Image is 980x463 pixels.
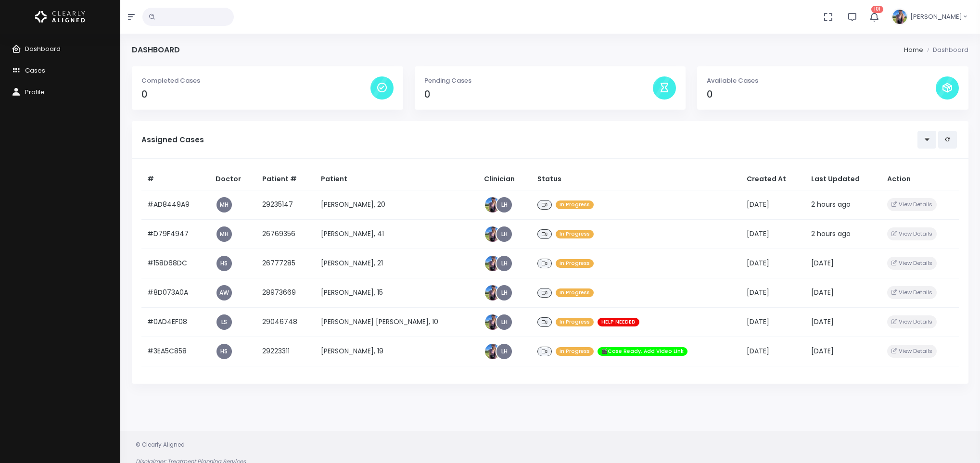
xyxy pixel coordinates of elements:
span: In Progress [556,288,594,298]
span: In Progress [556,347,594,356]
th: # [141,168,210,190]
td: [PERSON_NAME] [PERSON_NAME], 10 [315,307,478,337]
td: #0AD4EF08 [141,307,210,337]
td: 29223311 [256,337,316,366]
p: Available Cases [707,76,936,86]
a: LH [496,226,512,242]
span: In Progress [556,318,594,327]
img: Header Avatar [891,8,908,25]
td: 29235147 [256,190,316,219]
span: 101 [871,6,883,13]
a: LH [496,197,512,213]
h4: 0 [141,89,370,100]
a: LS [216,314,232,330]
h4: 0 [707,89,936,100]
p: Pending Cases [424,76,653,86]
th: Clinician [478,168,532,190]
td: [PERSON_NAME], 21 [315,249,478,278]
td: 26769356 [256,219,316,249]
span: 2 hours ago [811,229,851,238]
span: [DATE] [747,288,769,297]
a: MH [216,226,232,242]
a: MH [216,197,232,213]
span: Profile [25,88,45,97]
span: [PERSON_NAME] [910,12,962,22]
td: #158D68DC [141,249,210,278]
th: Patient # [256,168,316,190]
td: #3EA5C858 [141,337,210,366]
th: Action [881,168,959,190]
li: Dashboard [923,45,968,55]
td: [PERSON_NAME], 20 [315,190,478,219]
td: [PERSON_NAME], 19 [315,337,478,366]
h5: Assigned Cases [141,136,917,144]
span: Cases [25,66,45,75]
a: AW [216,285,232,300]
span: Dashboard [25,44,61,53]
span: [DATE] [747,229,769,238]
span: [DATE] [747,317,769,326]
span: [DATE] [747,200,769,209]
span: [DATE] [811,346,834,356]
span: [DATE] [811,258,834,268]
span: In Progress [556,230,594,239]
button: View Details [887,345,937,358]
td: 29046748 [256,307,316,337]
th: Last Updated [805,168,881,190]
span: 🎬Case Ready. Add Video Link [598,347,687,356]
span: [DATE] [811,317,834,326]
img: Logo Horizontal [35,7,85,27]
h4: Dashboard [132,45,180,54]
a: LH [496,344,512,359]
span: [DATE] [811,288,834,297]
button: View Details [887,315,937,328]
button: View Details [887,227,937,240]
td: 28973669 [256,278,316,307]
td: #8D073A0A [141,278,210,307]
span: In Progress [556,259,594,268]
p: Completed Cases [141,76,370,86]
a: LH [496,285,512,300]
button: View Details [887,286,937,299]
span: [DATE] [747,346,769,356]
td: 26777285 [256,249,316,278]
span: In Progress [556,200,594,210]
span: [DATE] [747,258,769,268]
th: Doctor [210,168,256,190]
td: #AD8449A9 [141,190,210,219]
td: #D79F4947 [141,219,210,249]
a: HS [216,344,232,359]
span: 2 hours ago [811,200,851,209]
a: LH [496,256,512,271]
span: HELP NEEDED [598,318,639,327]
td: [PERSON_NAME], 41 [315,219,478,249]
button: View Details [887,257,937,270]
td: [PERSON_NAME], 15 [315,278,478,307]
th: Created At [741,168,805,190]
button: View Details [887,198,937,211]
th: Status [532,168,741,190]
h4: 0 [424,89,653,100]
li: Home [904,45,923,55]
th: Patient [315,168,478,190]
a: HS [216,256,232,271]
a: LH [496,314,512,330]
